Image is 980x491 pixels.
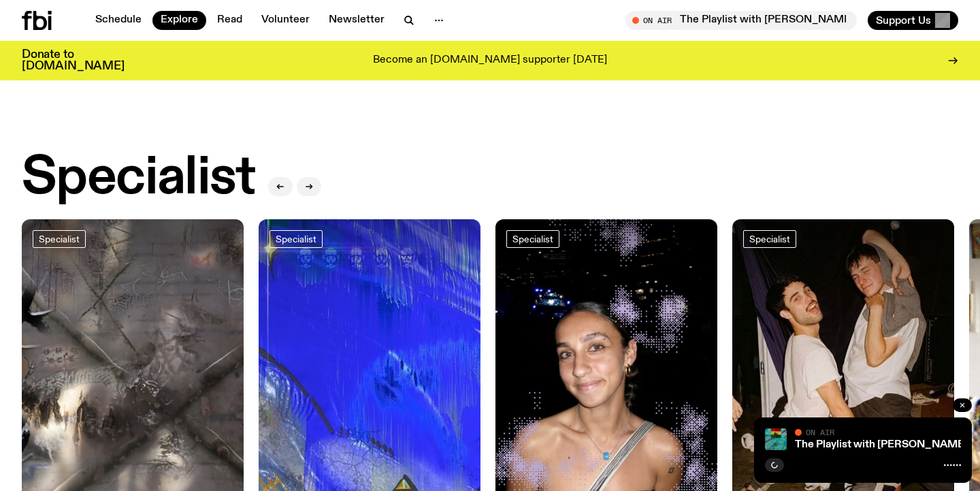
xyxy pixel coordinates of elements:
[87,11,150,30] a: Schedule
[39,234,80,244] span: Specialist
[22,49,125,72] h3: Donate to [DOMAIN_NAME]
[269,230,323,248] a: Specialist
[152,11,206,30] a: Explore
[276,234,316,244] span: Specialist
[253,11,318,30] a: Volunteer
[806,428,834,437] span: On Air
[321,11,393,30] a: Newsletter
[209,11,250,30] a: Read
[743,230,796,248] a: Specialist
[373,54,607,67] p: Become an [DOMAIN_NAME] supporter [DATE]
[765,428,787,450] img: The poster for this episode of The Playlist. It features the album artwork for Amaarae's BLACK ST...
[749,234,790,244] span: Specialist
[506,230,559,248] a: Specialist
[795,439,968,450] a: The Playlist with [PERSON_NAME]
[868,11,958,30] button: Support Us
[512,234,553,244] span: Specialist
[876,14,931,27] span: Support Us
[22,153,255,204] h2: Specialist
[625,11,857,30] button: On AirThe Playlist with [PERSON_NAME]
[33,230,86,248] a: Specialist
